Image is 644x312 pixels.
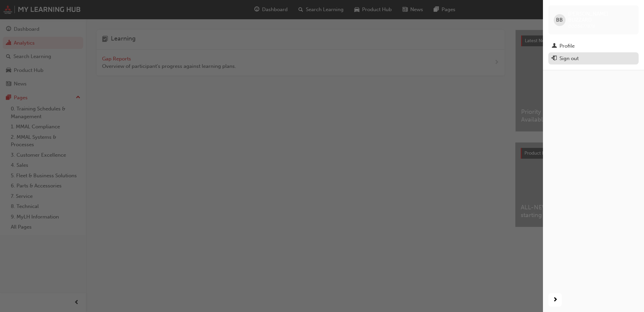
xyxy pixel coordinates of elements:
span: man-icon [552,43,557,49]
div: Sign out [559,55,579,62]
span: BB [556,16,563,24]
span: [PERSON_NAME] BLIZZARD [568,11,633,23]
button: Sign out [548,52,639,65]
span: 0005677878 [568,23,595,29]
a: Profile [548,40,639,52]
span: exit-icon [552,56,557,62]
div: Profile [559,42,575,50]
span: next-icon [553,296,558,304]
